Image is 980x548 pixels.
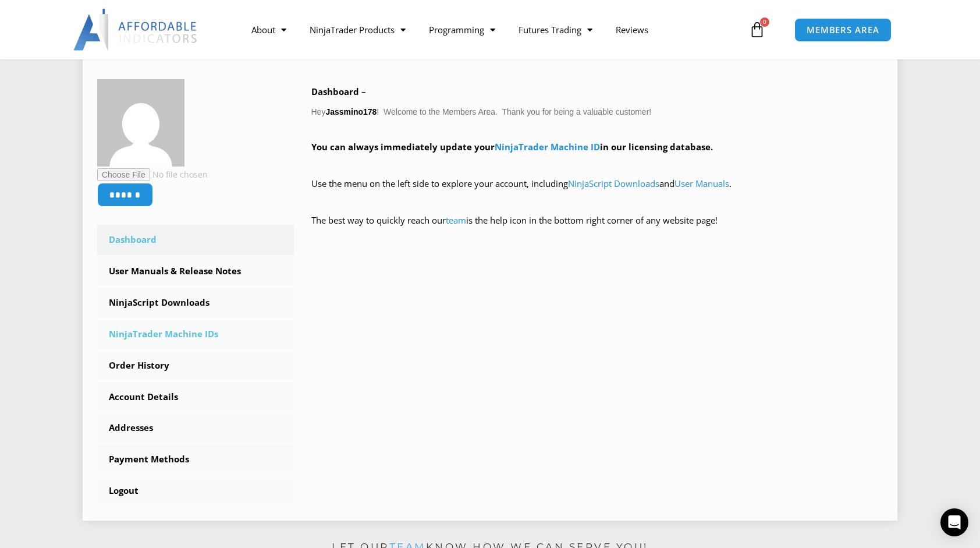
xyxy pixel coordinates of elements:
[325,107,377,116] strong: Jassmino178
[97,444,294,475] a: Payment Methods
[97,413,294,443] a: Addresses
[446,214,466,226] a: team
[940,508,968,536] div: Open Intercom Messenger
[311,84,883,245] div: Hey ! Welcome to the Members Area. Thank you for being a valuable customer!
[97,382,294,412] a: Account Details
[604,16,660,43] a: Reviews
[97,319,294,349] a: NinjaTrader Machine IDs
[97,225,294,506] nav: Account pages
[760,17,769,27] span: 0
[240,16,298,43] a: About
[311,141,713,153] strong: You can always immediately update your in our licensing database.
[568,178,659,189] a: NinjaScript Downloads
[311,176,883,208] p: Use the menu on the left side to explore your account, including and .
[97,256,294,287] a: User Manuals & Release Notes
[97,225,294,255] a: Dashboard
[97,476,294,506] a: Logout
[97,288,294,318] a: NinjaScript Downloads
[417,16,507,43] a: Programming
[97,79,184,167] img: 255de676954d2b24ada27bb1687cab8a91dc8b3b51b1903d0f9e806a46928a62
[298,16,417,43] a: NinjaTrader Products
[794,18,892,42] a: MEMBERS AREA
[674,178,729,189] a: User Manuals
[495,141,600,153] a: NinjaTrader Machine ID
[240,16,746,43] nav: Menu
[73,9,198,51] img: LogoAI | Affordable Indicators – NinjaTrader
[311,86,366,97] b: Dashboard –
[732,13,783,47] a: 0
[507,16,604,43] a: Futures Trading
[97,351,294,381] a: Order History
[311,213,883,245] p: The best way to quickly reach our is the help icon in the bottom right corner of any website page!
[807,26,879,34] span: MEMBERS AREA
